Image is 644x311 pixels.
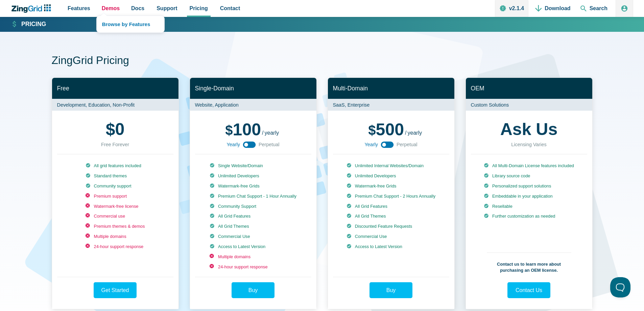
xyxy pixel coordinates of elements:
[408,130,422,136] span: yearly
[262,130,263,136] span: /
[259,140,280,149] span: Perpetual
[52,53,593,69] h1: ZingGrid Pricing
[86,163,145,169] li: All grid features included
[347,223,435,229] li: Discounted Feature Requests
[484,193,574,199] li: Embeddable in your application
[265,130,279,136] span: yearly
[226,140,240,149] span: Yearly
[86,193,145,199] li: Premium support
[220,4,240,13] span: Contact
[484,203,574,209] li: Resellable
[86,203,145,209] li: Watermark-free license
[484,183,574,189] li: Personalized support solutions
[347,163,435,169] li: Unlimited Internal Websites/Domain
[106,121,115,138] span: $
[225,120,261,139] span: 100
[68,4,90,13] span: Features
[210,163,296,169] li: Single Website/Domain
[466,99,592,111] p: Custom Solutions
[102,4,120,13] span: Demos
[328,99,454,111] p: SaaS, Enterprise
[21,21,46,27] strong: Pricing
[86,183,145,189] li: Community support
[190,4,208,13] span: Pricing
[86,173,145,179] li: Standard themes
[466,78,592,99] h2: OEM
[347,203,435,209] li: All Grid Features
[190,99,316,111] p: Website, Application
[347,183,435,189] li: Watermark-free Grids
[347,173,435,179] li: Unlimited Developers
[347,234,435,240] li: Commercial Use
[484,163,574,169] li: All Multi-Domain License features included
[369,282,412,298] a: Buy
[106,121,125,138] strong: 0
[210,213,296,219] li: All Grid Features
[11,20,46,28] a: Pricing
[131,4,144,13] span: Docs
[210,264,296,270] li: 24-hour support response
[610,277,630,297] iframe: Toggle Customer Support
[368,120,404,139] span: 500
[511,140,547,149] div: Licensing Varies
[484,213,574,219] li: Further customization as needed
[210,173,296,179] li: Unlimited Developers
[94,282,137,298] a: Get Started
[86,244,145,250] li: 24-hour support response
[210,183,296,189] li: Watermark-free Grids
[210,223,296,229] li: All Grid Themes
[507,282,550,298] a: Contact Us
[484,173,574,179] li: Library source code
[97,16,164,32] a: Browse by Features
[210,203,296,209] li: Community Support
[210,254,296,260] li: Multiple domains
[397,140,418,149] span: Perpetual
[190,78,316,99] h2: Single-Domain
[347,244,435,250] li: Access to Latest Version
[487,252,571,273] p: Contact us to learn more about purchasing an OEM license.
[328,78,454,99] h2: Multi-Domain
[86,234,145,240] li: Multiple domains
[347,193,435,199] li: Premium Chat Support - 2 Hours Annually
[86,213,145,219] li: Commercial use
[86,223,145,229] li: Premium themes & demos
[52,78,178,99] h2: Free
[210,234,296,240] li: Commercial Use
[101,140,129,149] div: Free Forever
[232,282,275,298] a: Buy
[52,99,178,111] p: Development, Education, Non-Profit
[347,213,435,219] li: All Grid Themes
[364,140,378,149] span: Yearly
[500,121,558,138] strong: Ask Us
[210,244,296,250] li: Access to Latest Version
[210,193,296,199] li: Premium Chat Support - 1 Hour Annually
[11,4,54,13] a: ZingChart Logo. Click to return to the homepage
[405,130,406,136] span: /
[157,4,177,13] span: Support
